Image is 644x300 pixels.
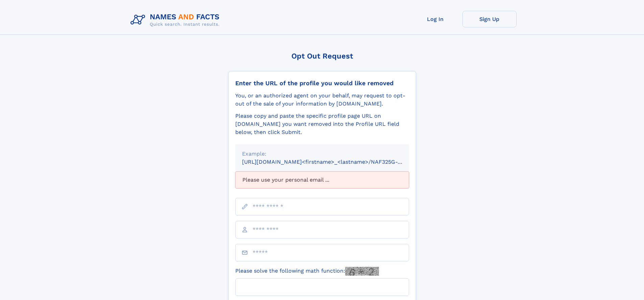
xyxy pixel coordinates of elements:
div: Enter the URL of the profile you would like removed [235,79,409,87]
a: Log In [408,11,462,27]
div: You, or an authorized agent on your behalf, may request to opt-out of the sale of your informatio... [235,92,409,108]
div: Opt Out Request [228,52,416,60]
img: Logo Names and Facts [128,11,225,29]
div: Please use your personal email ... [235,171,409,188]
small: [URL][DOMAIN_NAME]<firstname>_<lastname>/NAF325G-xxxxxxxx [242,159,422,165]
div: Example: [242,150,402,158]
label: Please solve the following math function: [235,267,379,276]
a: Sign Up [462,11,517,27]
div: Please copy and paste the specific profile page URL on [DOMAIN_NAME] you want removed into the Pr... [235,112,409,136]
